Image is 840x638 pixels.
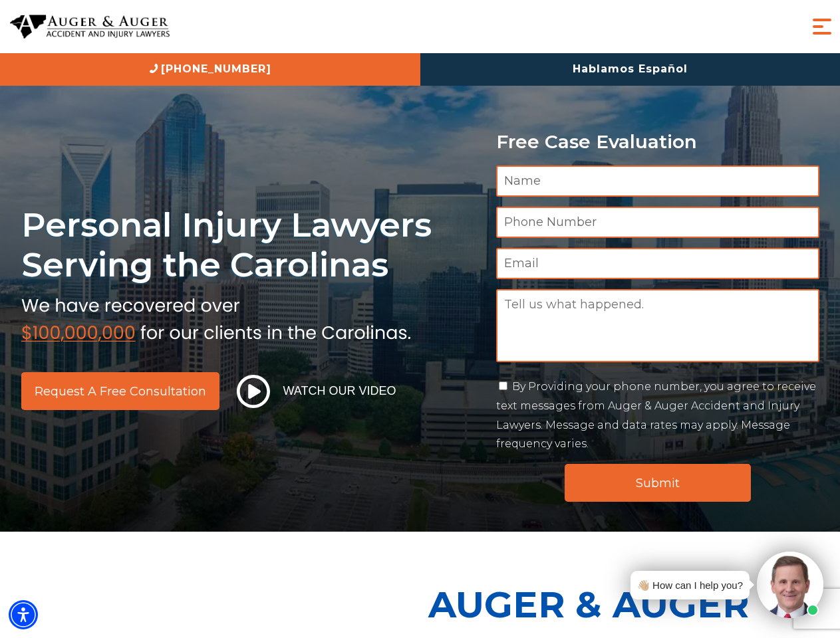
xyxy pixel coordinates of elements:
[35,385,206,397] span: Request a Free Consultation
[21,205,480,285] h1: Personal Injury Lawyers Serving the Carolinas
[496,132,819,152] p: Free Case Evaluation
[9,600,38,629] div: Accessibility Menu
[757,552,823,618] img: Intaker widget Avatar
[10,15,170,39] img: Auger & Auger Accident and Injury Lawyers Logo
[637,576,743,594] div: 👋🏼 How can I help you?
[496,165,819,197] input: Name
[233,374,400,409] button: Watch Our Video
[809,13,835,40] button: Menu
[21,372,219,410] a: Request a Free Consultation
[565,464,751,502] input: Submit
[496,380,816,450] label: By Providing your phone number, you agree to receive text messages from Auger & Auger Accident an...
[428,572,833,637] p: Auger & Auger
[496,248,819,279] input: Email
[496,207,819,238] input: Phone Number
[21,292,411,342] img: sub text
